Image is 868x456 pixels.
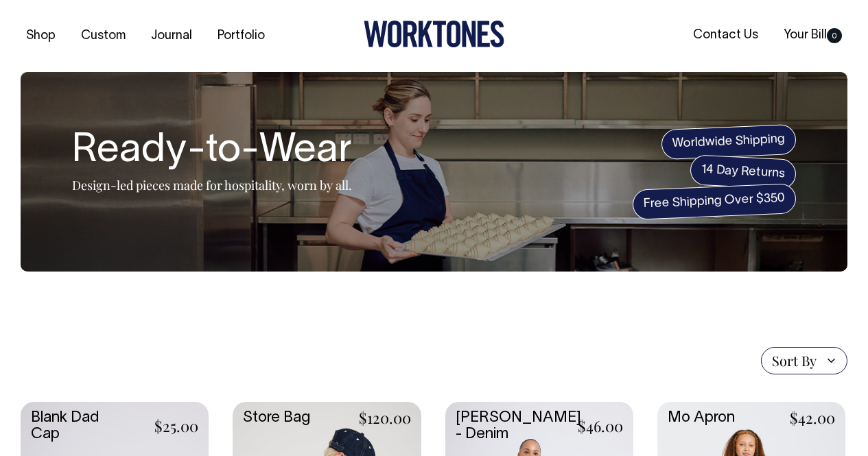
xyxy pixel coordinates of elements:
[632,183,797,220] span: Free Shipping Over $350
[72,130,352,173] h1: Ready-to-Wear
[212,25,270,47] a: Portfolio
[690,154,797,190] span: 14 Day Returns
[145,25,198,47] a: Journal
[75,25,131,47] a: Custom
[778,24,847,47] a: Your Bill0
[72,177,352,193] p: Design-led pieces made for hospitality, worn by all.
[21,25,61,47] a: Shop
[661,124,797,160] span: Worldwide Shipping
[688,24,764,47] a: Contact Us
[772,352,817,369] span: Sort By
[827,28,842,43] span: 0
